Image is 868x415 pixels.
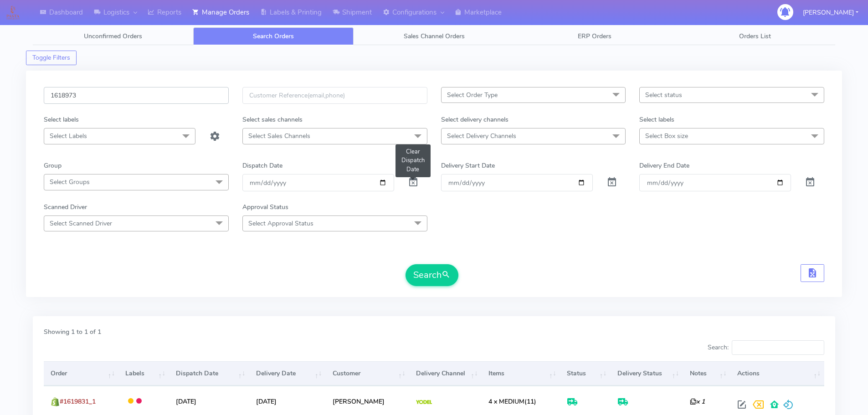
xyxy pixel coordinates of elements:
th: Items: activate to sort column ascending [482,361,560,386]
input: Search: [732,340,824,355]
span: Select status [645,91,682,99]
span: Select Scanned Driver [50,219,112,228]
ul: Tabs [33,27,835,45]
label: Dispatch Date [242,161,282,170]
span: ERP Orders [578,32,611,41]
th: Delivery Status: activate to sort column ascending [610,361,683,386]
span: Select Groups [50,178,90,186]
span: #1619831_1 [60,397,96,406]
th: Actions: activate to sort column ascending [730,361,824,386]
span: Select Box size [645,132,688,140]
input: Customer Reference(email,phone) [242,87,427,104]
label: Delivery Start Date [441,161,495,170]
th: Delivery Channel: activate to sort column ascending [409,361,482,386]
th: Labels: activate to sort column ascending [118,361,169,386]
label: Showing 1 to 1 of 1 [44,327,101,337]
th: Order: activate to sort column ascending [44,361,118,386]
button: [PERSON_NAME] [796,3,865,22]
img: Yodel [416,400,432,405]
span: 4 x MEDIUM [488,397,524,406]
span: Select Order Type [447,91,498,99]
span: Sales Channel Orders [404,32,465,41]
span: Select Sales Channels [248,132,310,140]
button: Search [406,264,458,286]
label: Select sales channels [242,115,303,124]
span: Select Approval Status [248,219,313,228]
label: Scanned Driver [44,202,87,212]
label: Search: [708,340,824,355]
label: Select labels [44,115,79,124]
span: Select Labels [50,132,87,140]
th: Dispatch Date: activate to sort column ascending [169,361,249,386]
i: x 1 [690,397,705,406]
span: Unconfirmed Orders [84,32,142,41]
input: Order Id [44,87,229,104]
th: Customer: activate to sort column ascending [325,361,409,386]
th: Delivery Date: activate to sort column ascending [249,361,326,386]
button: Toggle Filters [26,51,77,65]
th: Notes: activate to sort column ascending [683,361,730,386]
span: (11) [488,397,536,406]
label: Select labels [639,115,674,124]
th: Status: activate to sort column ascending [560,361,611,386]
span: Orders List [739,32,771,41]
label: Delivery End Date [639,161,689,170]
label: Group [44,161,62,170]
label: Approval Status [242,202,288,212]
img: shopify.png [51,397,60,406]
span: Search Orders [253,32,294,41]
label: Select delivery channels [441,115,508,124]
span: Select Delivery Channels [447,132,516,140]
